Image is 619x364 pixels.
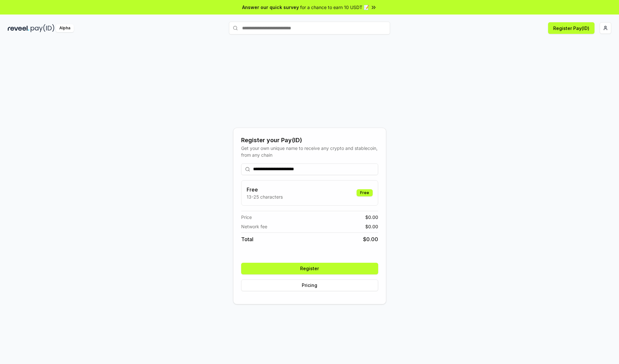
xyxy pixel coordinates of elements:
[241,136,378,145] div: Register your Pay(ID)
[31,24,54,32] img: pay_id
[8,24,29,32] img: reveel_dark
[241,280,378,291] button: Pricing
[241,214,252,221] span: Price
[300,4,369,11] span: for a chance to earn 10 USDT 📝
[365,223,378,230] span: $ 0.00
[548,22,594,34] button: Register Pay(ID)
[247,193,283,200] p: 13-25 characters
[241,263,378,274] button: Register
[56,24,74,32] div: Alpha
[247,186,283,193] h3: Free
[363,235,378,243] span: $ 0.00
[357,189,373,196] div: Free
[241,235,253,243] span: Total
[241,145,378,158] div: Get your own unique name to receive any crypto and stablecoin, from any chain
[242,4,299,11] span: Answer our quick survey
[365,214,378,221] span: $ 0.00
[241,223,267,230] span: Network fee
